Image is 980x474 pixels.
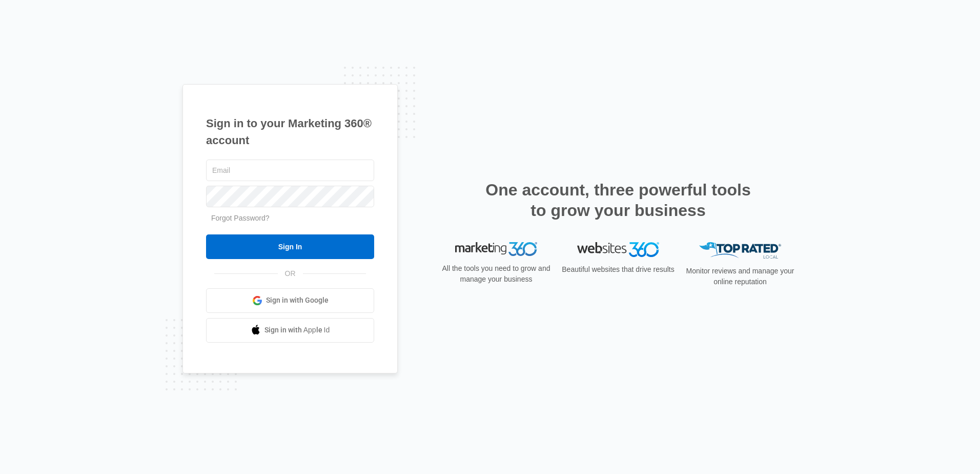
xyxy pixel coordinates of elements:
[439,263,554,285] p: All the tools you need to grow and manage your business
[264,325,330,335] span: Sign in with Apple Id
[577,242,659,257] img: Websites 360
[561,264,676,275] p: Beautiful websites that drive results
[482,180,754,221] h2: One account, three powerful tools to grow your business
[266,295,329,306] span: Sign in with Google
[278,268,303,279] span: OR
[211,214,270,222] a: Forgot Password?
[206,288,374,313] a: Sign in with Google
[206,234,374,259] input: Sign In
[455,242,537,256] img: Marketing 360
[683,266,798,287] p: Monitor reviews and manage your online reputation
[206,115,374,149] h1: Sign in to your Marketing 360® account
[206,160,374,181] input: Email
[699,242,781,259] img: Top Rated Local
[206,318,374,343] a: Sign in with Apple Id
